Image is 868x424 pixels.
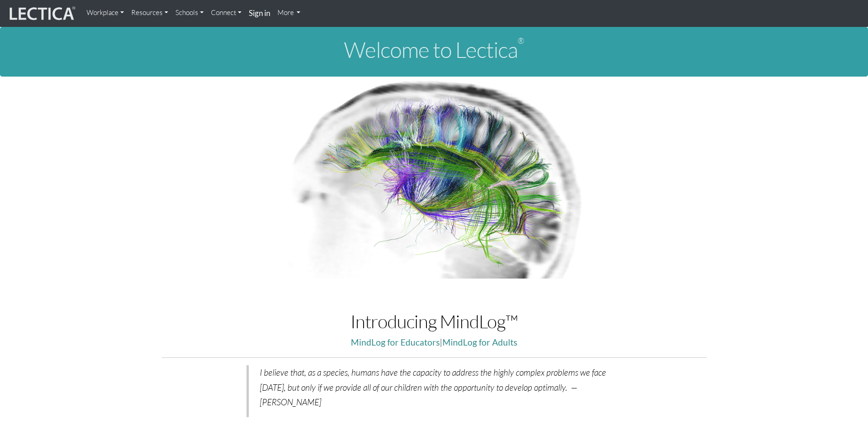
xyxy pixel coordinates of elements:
[282,77,586,279] img: Human Connectome Project Image
[274,4,304,22] a: More
[172,4,207,22] a: Schools
[7,5,76,22] img: lecticalive
[351,337,440,347] a: MindLog for Educators
[442,337,517,347] a: MindLog for Adults
[249,8,270,18] strong: Sign in
[207,4,245,22] a: Connect
[128,4,172,22] a: Resources
[245,4,274,23] a: Sign in
[7,38,861,62] h1: Welcome to Lectica
[260,365,611,410] p: I believe that, as a species, humans have the capacity to address the highly complex problems we ...
[83,4,128,22] a: Workplace
[162,335,707,350] p: |
[518,36,524,46] sup: ®
[162,311,707,331] h1: Introducing MindLog™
